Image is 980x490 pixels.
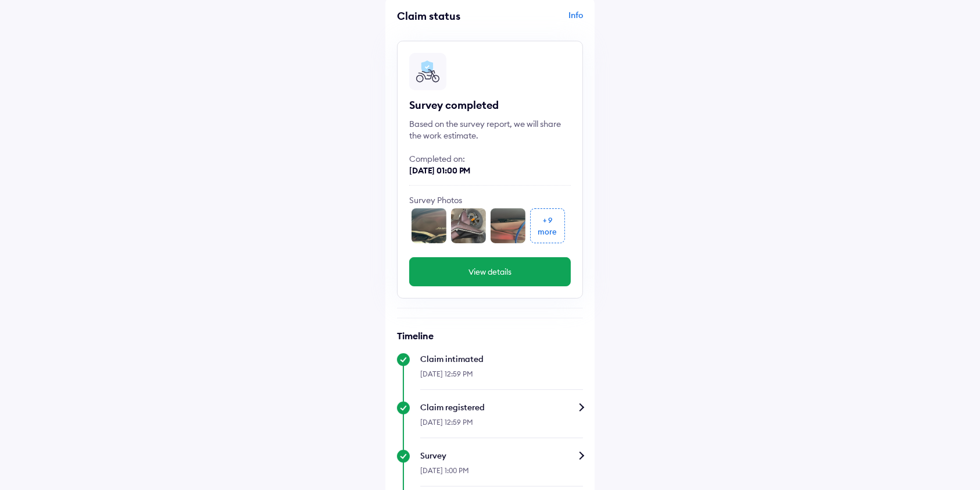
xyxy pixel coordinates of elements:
[493,9,583,31] div: Info
[409,257,571,286] button: View details
[409,194,571,206] div: Survey Photos
[543,214,552,226] div: + 9
[409,165,571,176] div: [DATE] 01:00 PM
[397,9,487,23] div: Claim status
[409,153,571,165] div: Completed on:
[420,353,583,365] div: Claim intimated
[409,118,571,141] div: Based on the survey report, we will share the work estimate.
[420,365,583,390] div: [DATE] 12:59 PM
[397,330,583,342] h6: Timeline
[420,413,583,438] div: [DATE] 12:59 PM
[420,450,583,461] div: Survey
[409,98,571,112] div: Survey completed
[420,461,583,487] div: [DATE] 1:00 PM
[420,402,583,413] div: Claim registered
[538,226,557,237] div: more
